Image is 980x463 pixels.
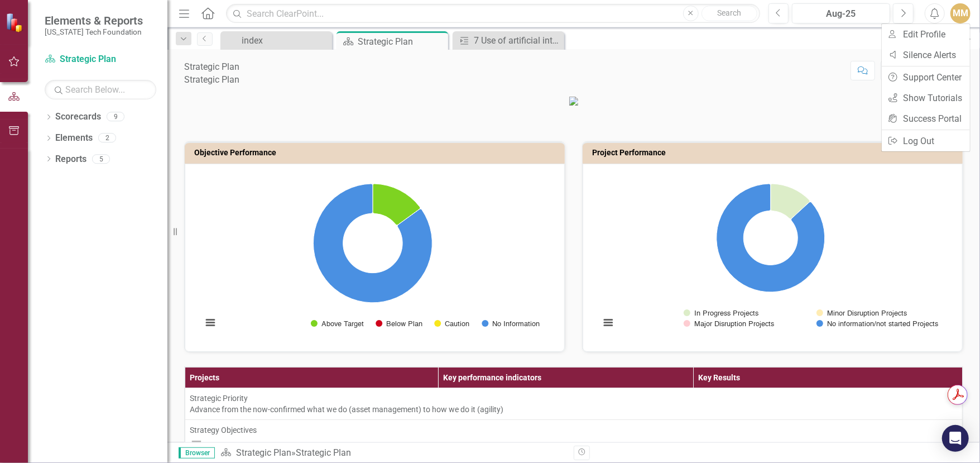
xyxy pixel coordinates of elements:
[791,201,811,219] path: Major Disruption Projects, 0.
[882,45,970,65] a: Silence Alerts
[702,6,757,21] button: Search
[684,309,758,317] button: Show In Progress Projects
[226,4,760,23] input: Search ClearPoint...
[882,131,970,151] a: Log Out
[827,310,907,318] text: Minor Disruption Projects
[190,372,434,383] div: Projects
[882,24,970,45] a: Edit Profile
[601,315,616,331] button: View chart menu, Chart
[717,184,825,292] path: No information/not started Projects, 66.
[698,372,958,383] div: Key Results
[184,74,239,87] div: Strategic Plan
[592,149,957,157] h3: Project Performance
[684,319,774,328] button: Show Major Disruption Projects
[792,3,890,23] button: Aug-25
[358,35,445,49] div: Strategic Plan
[45,14,143,27] span: Elements & Reports
[882,67,970,88] a: Support Center
[314,184,433,303] path: No Information, 17.
[194,149,559,157] h3: Objective Performance
[950,3,971,23] button: MM
[196,173,549,340] svg: Interactive chart
[179,447,215,459] span: Browser
[569,97,578,106] img: VTF_logo_500%20(13).png
[45,80,156,99] input: Search Below...
[717,8,741,17] span: Search
[190,424,958,436] div: Strategy Objectives
[184,61,239,74] div: Strategic Plan
[594,173,951,340] div: Chart. Highcharts interactive chart.
[373,184,420,225] path: Above Target, 3.
[882,88,970,108] a: Show Tutorials
[882,108,970,129] a: Success Portal
[107,112,124,122] div: 9
[242,34,329,47] div: index
[92,154,110,164] div: 5
[397,208,421,226] path: Caution, 0.
[376,319,422,328] button: Show Below Plan
[296,447,351,458] div: Strategic Plan
[311,319,363,328] button: Show Above Target
[220,447,565,460] div: »
[434,319,469,328] button: Show Caution
[6,13,25,32] img: ClearPoint Strategy
[196,173,553,340] div: Chart. Highcharts interactive chart.
[223,34,329,47] a: index
[796,7,886,21] div: Aug-25
[942,425,969,452] div: Open Intercom Messenger
[55,111,101,123] a: Scorecards
[55,153,87,166] a: Reports
[827,321,938,328] text: No information/not started Projects
[816,309,907,317] button: Show Minor Disruption Projects
[443,372,689,383] div: Key performance indicators
[482,319,539,328] button: Show No Information
[203,315,218,331] button: View chart menu, Chart
[55,132,93,145] a: Elements
[236,447,291,458] a: Strategic Plan
[98,133,116,143] div: 2
[190,405,503,414] span: Advance from the now-confirmed what we do (asset management) to how we do it (agility)
[190,393,958,404] div: Strategic Priority
[594,173,947,340] svg: Interactive chart
[474,34,561,47] div: 7 Use of artificial intelligence tools
[190,436,203,449] img: Not Defined
[771,184,810,219] path: In Progress Projects, 10.
[816,319,937,328] button: Show No information/not started Projects
[45,27,143,36] small: [US_STATE] Tech Foundation
[45,53,156,66] a: Strategic Plan
[455,34,561,47] a: 7 Use of artificial intelligence tools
